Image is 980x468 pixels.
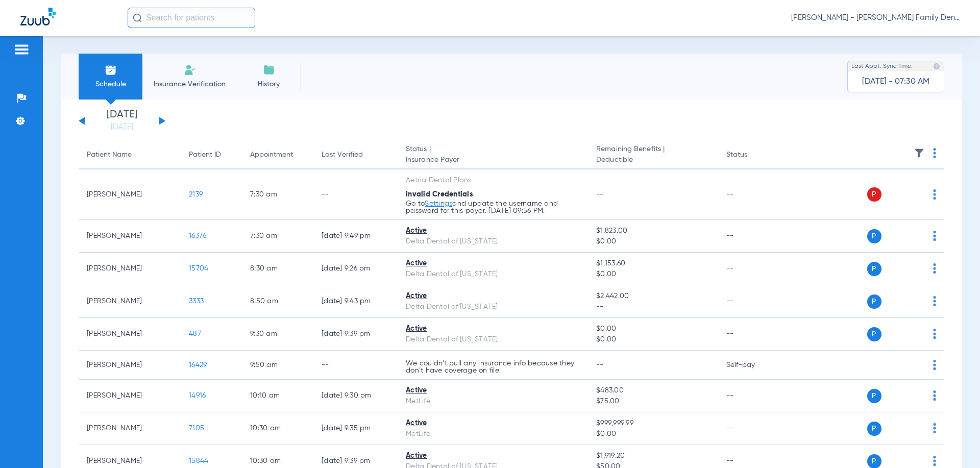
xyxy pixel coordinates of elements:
a: [DATE] [91,122,153,132]
span: 14916 [189,392,206,399]
td: -- [313,169,398,220]
td: -- [313,351,398,380]
td: [DATE] 9:35 PM [313,412,398,445]
div: Last Verified [322,150,363,160]
img: group-dot-blue.svg [933,456,936,466]
span: Deductible [596,155,709,165]
span: P [867,294,881,309]
div: Active [406,226,580,236]
li: [DATE] [91,110,153,132]
img: group-dot-blue.svg [933,296,936,306]
span: P [867,422,881,436]
div: Patient ID [189,150,221,160]
span: 15704 [189,265,208,272]
td: -- [718,169,787,220]
td: 10:30 AM [242,412,313,445]
td: -- [718,318,787,351]
span: History [244,79,293,89]
span: -- [596,191,604,198]
span: 3333 [189,298,204,305]
span: -- [596,361,604,368]
span: 2139 [189,191,203,198]
td: [DATE] 9:30 PM [313,380,398,412]
td: -- [718,253,787,285]
span: $1,823.00 [596,226,709,236]
p: We couldn’t pull any insurance info because they don’t have coverage on file. [406,360,580,374]
span: -- [596,302,709,312]
span: Schedule [86,79,135,89]
div: Aetna Dental Plans [406,175,580,186]
td: [PERSON_NAME] [79,169,181,220]
img: Manual Insurance Verification [184,64,196,76]
th: Status | [398,141,588,169]
td: 9:50 AM [242,351,313,380]
img: History [263,64,275,76]
span: P [867,389,881,403]
td: 8:50 AM [242,285,313,318]
div: Active [406,418,580,429]
span: $999,999.99 [596,418,709,429]
td: [PERSON_NAME] [79,285,181,318]
td: [DATE] 9:26 PM [313,253,398,285]
td: 10:10 AM [242,380,313,412]
td: Self-pay [718,351,787,380]
span: $0.00 [596,269,709,280]
span: $75.00 [596,396,709,407]
th: Remaining Benefits | [588,141,718,169]
img: group-dot-blue.svg [933,360,936,370]
img: Schedule [105,64,117,76]
td: 7:30 AM [242,220,313,253]
span: 7105 [189,425,204,432]
img: group-dot-blue.svg [933,231,936,241]
div: Appointment [250,150,293,160]
img: group-dot-blue.svg [933,189,936,200]
span: P [867,327,881,341]
div: Delta Dental of [US_STATE] [406,236,580,247]
span: [PERSON_NAME] - [PERSON_NAME] Family Dentistry [791,13,960,23]
td: 7:30 AM [242,169,313,220]
span: $1,153.60 [596,258,709,269]
span: $0.00 [596,429,709,439]
span: $2,442.00 [596,291,709,302]
div: Last Verified [322,150,389,160]
img: group-dot-blue.svg [933,263,936,274]
div: Active [406,385,580,396]
div: Active [406,324,580,334]
div: Patient Name [87,150,132,160]
td: [PERSON_NAME] [79,220,181,253]
span: Insurance Verification [150,79,229,89]
a: Settings [425,200,452,207]
td: -- [718,220,787,253]
td: 9:30 AM [242,318,313,351]
span: P [867,187,881,202]
span: 16376 [189,232,206,239]
span: 487 [189,330,201,337]
span: $0.00 [596,334,709,345]
td: 8:30 AM [242,253,313,285]
span: Insurance Payer [406,155,580,165]
div: MetLife [406,429,580,439]
td: [DATE] 9:39 PM [313,318,398,351]
span: P [867,229,881,243]
img: Zuub Logo [20,8,56,26]
td: -- [718,380,787,412]
span: Invalid Credentials [406,191,473,198]
div: Delta Dental of [US_STATE] [406,269,580,280]
span: P [867,262,881,276]
img: group-dot-blue.svg [933,423,936,433]
div: Appointment [250,150,305,160]
div: MetLife [406,396,580,407]
span: $483.00 [596,385,709,396]
img: group-dot-blue.svg [933,148,936,158]
span: $1,919.20 [596,451,709,461]
th: Status [718,141,787,169]
p: Go to and update the username and password for this payer. [DATE] 09:56 PM. [406,200,580,214]
span: $0.00 [596,236,709,247]
td: [PERSON_NAME] [79,351,181,380]
img: Search Icon [133,13,142,22]
span: 16429 [189,361,207,368]
span: $0.00 [596,324,709,334]
img: hamburger-icon [13,43,30,56]
td: [DATE] 9:49 PM [313,220,398,253]
img: group-dot-blue.svg [933,390,936,401]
